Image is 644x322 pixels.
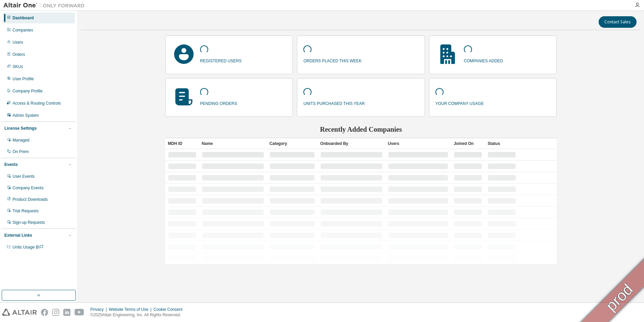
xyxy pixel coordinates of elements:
[13,174,35,179] div: User Events
[90,307,109,312] div: Privacy
[13,15,34,21] div: Dashboard
[13,113,39,118] div: Admin System
[488,138,516,149] div: Status
[599,16,637,28] button: Contact Sales
[303,56,362,64] p: orders placed this week
[41,309,48,316] img: facebook.svg
[13,185,43,191] div: Company Events
[153,307,186,312] div: Cookie Consent
[388,138,448,149] div: Users
[202,138,264,149] div: Name
[13,76,34,82] div: User Profile
[13,197,48,202] div: Product Downloads
[320,138,383,149] div: Onboarded By
[90,312,187,318] p: © 2025 Altair Engineering, Inc. All Rights Reserved.
[4,126,37,131] div: License Settings
[4,233,32,238] div: External Links
[13,149,29,154] div: On Prem
[109,307,153,312] div: Website Terms of Use
[303,99,365,107] p: units purchased this year
[2,309,37,316] img: altair_logo.svg
[165,125,557,134] h2: Recently Added Companies
[270,138,315,149] div: Category
[13,88,43,94] div: Company Profile
[63,309,70,316] img: linkedin.svg
[74,309,84,316] img: youtube.svg
[13,245,44,250] span: Units Usage BI
[13,52,25,57] div: Orders
[3,2,88,9] img: Altair One
[13,137,29,143] div: Managed
[200,56,242,64] p: registered users
[454,138,482,149] div: Joined On
[13,64,23,69] div: SKUs
[13,40,23,45] div: Users
[13,220,45,225] div: Sign-up Requests
[13,27,33,33] div: Companies
[168,138,196,149] div: MDH ID
[13,208,39,214] div: Trial Requests
[464,56,503,64] p: companies added
[13,101,61,106] div: Access & Routing Controls
[4,162,18,167] div: Events
[435,99,484,107] p: your company usage
[52,309,59,316] img: instagram.svg
[200,99,237,107] p: pending orders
